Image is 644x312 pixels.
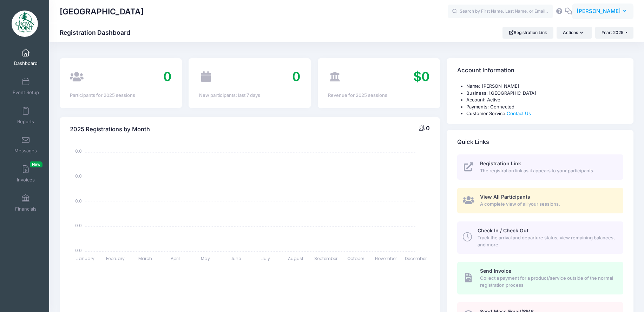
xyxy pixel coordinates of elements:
[577,7,621,15] span: [PERSON_NAME]
[457,154,623,180] a: Registration Link The registration link as it appears to your participants.
[9,45,42,69] a: Dashboard
[292,69,301,84] span: 0
[139,255,152,261] tspan: March
[230,255,241,261] tspan: June
[75,173,82,179] tspan: 0.0
[507,111,531,116] a: Contact Us
[347,255,364,261] tspan: October
[9,161,42,186] a: InvoicesNew
[466,104,623,111] li: Payments: Connected
[75,247,82,253] tspan: 0.0
[14,60,38,66] span: Dashboard
[314,255,338,261] tspan: September
[502,27,553,39] a: Registration Link
[75,148,82,154] tspan: 0.0
[14,148,37,154] span: Messages
[480,268,511,274] span: Send Invoice
[572,4,633,20] button: [PERSON_NAME]
[199,92,301,99] div: New participants: last 7 days
[466,97,623,104] li: Account: Active
[480,275,615,288] span: Collect a payment for a product/service outside of the normal registration process
[70,92,171,99] div: Participants for 2025 sessions
[480,160,521,166] span: Registration Link
[328,92,429,99] div: Revenue for 2025 sessions
[9,74,42,99] a: Event Setup
[448,5,553,19] input: Search by First Name, Last Name, or Email...
[9,191,42,215] a: Financials
[375,255,397,261] tspan: November
[30,161,42,167] span: New
[75,198,82,204] tspan: 0.0
[457,61,514,81] h4: Account Information
[76,255,94,261] tspan: January
[602,30,623,35] span: Year: 2025
[478,234,615,248] span: Track the arrival and departure status, view remaining balances, and more.
[60,4,144,20] h1: [GEOGRAPHIC_DATA]
[106,255,125,261] tspan: February
[15,206,37,212] span: Financials
[9,132,42,157] a: Messages
[75,223,82,228] tspan: 0.0
[466,110,623,117] li: Customer Service:
[480,167,615,174] span: The registration link as it appears to your participants.
[480,194,530,200] span: View All Participants
[12,11,38,37] img: Crown Point Ecology Center
[9,103,42,128] a: Reports
[60,29,136,36] h1: Registration Dashboard
[17,119,34,125] span: Reports
[171,255,180,261] tspan: April
[457,262,623,294] a: Send Invoice Collect a payment for a product/service outside of the normal registration process
[426,125,430,132] span: 0
[413,69,430,84] span: $0
[405,255,427,261] tspan: December
[288,255,303,261] tspan: August
[466,83,623,90] li: Name: [PERSON_NAME]
[595,27,633,39] button: Year: 2025
[70,119,150,139] h4: 2025 Registrations by Month
[163,69,172,84] span: 0
[261,255,270,261] tspan: July
[457,188,623,213] a: View All Participants A complete view of all your sessions.
[557,27,592,39] button: Actions
[13,89,39,95] span: Event Setup
[466,90,623,97] li: Business: [GEOGRAPHIC_DATA]
[478,227,528,233] span: Check In / Check Out
[17,177,35,183] span: Invoices
[480,201,615,208] span: A complete view of all your sessions.
[457,132,489,152] h4: Quick Links
[201,255,210,261] tspan: May
[457,221,623,254] a: Check In / Check Out Track the arrival and departure status, view remaining balances, and more.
